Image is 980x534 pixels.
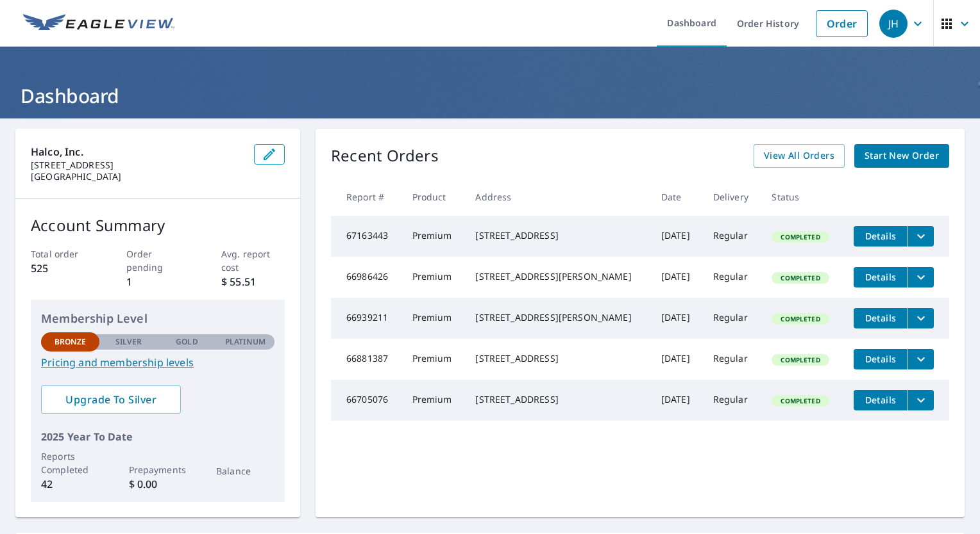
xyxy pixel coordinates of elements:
p: Platinum [225,336,266,348]
a: View All Orders [754,144,845,168]
p: Recent Orders [331,144,439,168]
button: filesDropdownBtn-66939211 [908,308,934,328]
p: $ 55.51 [221,274,285,289]
span: Upgrade To Silver [51,392,171,407]
div: [STREET_ADDRESS][PERSON_NAME] [475,311,640,324]
td: Regular [703,339,762,380]
p: Prepayments [129,463,187,476]
span: Details [861,312,900,324]
span: Completed [773,273,827,282]
span: Start New Order [865,148,939,164]
button: filesDropdownBtn-66986426 [908,267,934,287]
a: Start New Order [854,144,949,168]
th: Date [651,178,703,216]
td: Premium [402,380,466,421]
button: filesDropdownBtn-66881387 [908,349,934,369]
td: Regular [703,298,762,339]
button: detailsBtn-66881387 [854,349,908,369]
td: [DATE] [651,298,703,339]
td: [DATE] [651,339,703,380]
span: Completed [773,355,827,364]
p: [GEOGRAPHIC_DATA] [31,171,244,182]
button: detailsBtn-66705076 [854,390,908,410]
th: Product [402,178,466,216]
span: Details [861,271,900,283]
p: Bronze [55,336,87,348]
button: detailsBtn-67163443 [854,226,908,247]
td: [DATE] [651,380,703,421]
td: Regular [703,216,762,257]
p: Halco, Inc. [31,144,244,159]
td: Premium [402,339,466,380]
p: Account Summary [31,214,285,237]
p: Avg. report cost [221,247,285,274]
p: Silver [115,336,142,348]
p: Total order [31,247,94,261]
div: [STREET_ADDRESS] [475,393,640,406]
span: Details [861,394,900,406]
th: Delivery [703,178,762,216]
p: Membership Level [41,310,275,327]
button: detailsBtn-66939211 [854,308,908,328]
p: 1 [126,274,190,289]
p: Balance [216,464,275,478]
td: Regular [703,380,762,421]
p: 525 [31,261,94,276]
a: Upgrade To Silver [41,385,181,414]
button: filesDropdownBtn-66705076 [908,390,934,410]
th: Report # [331,178,402,216]
th: Address [465,178,650,216]
div: [STREET_ADDRESS][PERSON_NAME] [475,270,640,283]
div: [STREET_ADDRESS] [475,229,640,242]
span: Details [861,230,900,242]
p: [STREET_ADDRESS] [31,159,244,171]
span: Completed [773,314,827,323]
button: filesDropdownBtn-67163443 [908,226,934,247]
td: 66986426 [331,257,402,298]
h1: Dashboard [15,83,965,109]
a: Order [816,10,868,37]
div: [STREET_ADDRESS] [475,352,640,365]
span: Completed [773,396,827,405]
img: EV Logo [23,14,174,33]
p: 2025 Year To Date [41,429,275,444]
p: Reports Completed [41,449,99,476]
td: Premium [402,216,466,257]
p: 42 [41,476,99,492]
p: Gold [176,336,198,348]
td: [DATE] [651,216,703,257]
td: Premium [402,298,466,339]
a: Pricing and membership levels [41,355,275,370]
div: JH [879,10,908,38]
span: View All Orders [764,148,834,164]
span: Details [861,353,900,365]
td: 66939211 [331,298,402,339]
button: detailsBtn-66986426 [854,267,908,287]
td: 66705076 [331,380,402,421]
p: $ 0.00 [129,476,187,492]
td: 66881387 [331,339,402,380]
td: [DATE] [651,257,703,298]
td: Regular [703,257,762,298]
td: Premium [402,257,466,298]
td: 67163443 [331,216,402,257]
th: Status [761,178,843,216]
p: Order pending [126,247,190,274]
span: Completed [773,232,827,241]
